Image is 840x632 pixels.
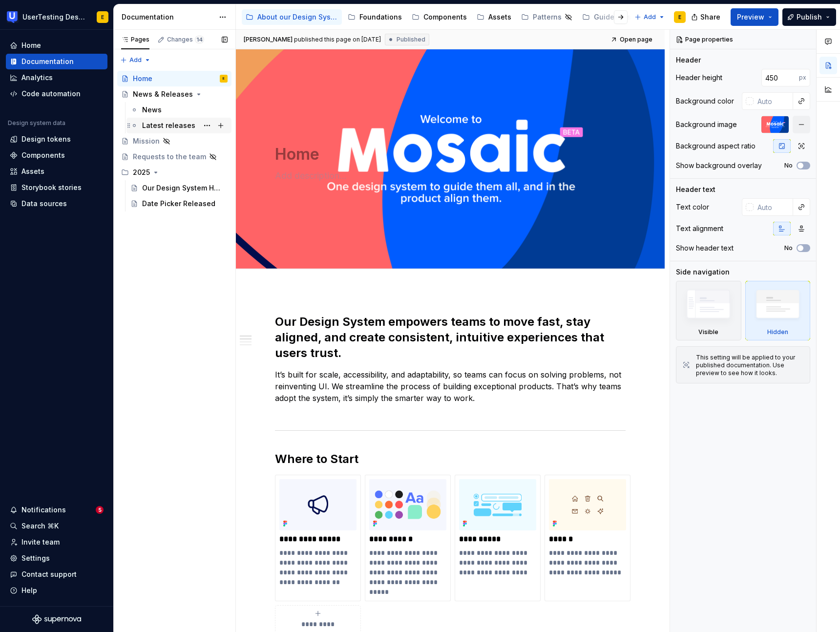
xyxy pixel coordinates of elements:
div: Header height [676,73,722,83]
img: b66977b7-35fb-4a62-8826-c4a37f70a8c7.png [549,479,626,530]
div: Side navigation [676,267,730,277]
button: Preview [731,8,778,26]
div: Settings [21,553,50,563]
a: Assets [473,9,515,25]
div: Design tokens [21,134,71,144]
div: Latest releases [142,121,195,130]
div: Help [21,586,37,595]
div: Home [133,74,152,84]
div: Changes [167,36,204,43]
div: Header [676,55,701,65]
a: Date Picker Released [126,196,231,211]
button: Contact support [6,567,107,582]
div: Background image [676,120,737,129]
div: Text color [676,202,709,212]
div: 2025 [117,165,231,180]
div: E [223,74,225,84]
div: Page tree [242,7,630,27]
div: Patterns [533,12,562,22]
div: Text alignment [676,224,723,233]
div: Components [21,150,65,160]
div: Guidelines [594,12,631,22]
button: Share [686,8,727,26]
p: It’s built for scale, accessibility, and adaptability, so teams can focus on solving problems, no... [275,369,626,416]
h2: Where to Start [275,451,626,467]
span: Add [129,56,142,64]
button: Help [6,583,107,598]
div: Home [21,41,41,50]
div: Background color [676,96,734,106]
span: Add [644,13,656,21]
a: Design tokens [6,131,107,147]
div: News [142,105,162,115]
span: Preview [737,12,764,22]
p: px [799,74,806,82]
div: Header text [676,185,715,194]
input: Auto [754,198,793,216]
a: Assets [6,164,107,179]
a: Mission [117,133,231,149]
img: 41adf70f-fc1c-4662-8e2d-d2ab9c673b1b.png [7,11,19,23]
a: Settings [6,550,107,566]
div: Show background overlay [676,161,762,170]
button: Search ⌘K [6,518,107,534]
h2: Our Design System empowers teams to move fast, stay aligned, and create consistent, intuitive exp... [275,314,626,361]
a: Home [6,38,107,53]
div: Design system data [8,119,65,127]
a: Code automation [6,86,107,102]
a: News & Releases [117,86,231,102]
div: Documentation [21,57,74,66]
a: Our Design System Has a New Home in Supernova! [126,180,231,196]
span: Share [700,12,720,22]
label: No [784,244,793,252]
div: Our Design System Has a New Home in Supernova! [142,183,223,193]
div: Documentation [122,12,214,22]
div: Background aspect ratio [676,141,756,151]
div: E [101,13,104,21]
span: Publish [797,12,822,22]
div: Show header text [676,243,734,253]
div: Mission [133,136,160,146]
a: Latest releases [126,118,231,133]
a: Requests to the team [117,149,231,165]
img: 76878619-1843-4ad2-8537-fb58ef94e2d6.png [369,479,446,530]
button: UserTesting Design SystemE [2,6,111,27]
div: Hidden [745,281,811,340]
div: Contact support [21,569,77,579]
a: HomeE [117,71,231,86]
a: Patterns [517,9,576,25]
a: Invite team [6,534,107,550]
svg: Supernova Logo [32,614,81,624]
a: Open page [608,33,657,46]
div: Search ⌘K [21,521,59,531]
div: Page tree [117,71,231,211]
button: Publish [782,8,836,26]
div: This setting will be applied to your published documentation. Use preview to see how it looks. [696,354,804,377]
div: News & Releases [133,89,193,99]
a: Analytics [6,70,107,85]
div: published this page on [DATE] [294,36,381,43]
div: Code automation [21,89,81,99]
span: Open page [620,36,652,43]
div: Assets [21,167,44,176]
a: Components [6,147,107,163]
div: Invite team [21,537,60,547]
span: 14 [195,36,204,43]
textarea: Home [273,143,624,166]
label: No [784,162,793,169]
a: Components [408,9,471,25]
input: Auto [761,69,799,86]
button: Notifications5 [6,502,107,518]
div: Visible [698,328,718,336]
div: Date Picker Released [142,199,215,209]
a: Documentation [6,54,107,69]
img: a2fdde3b-948b-44d1-99a4-db25e99b64b4.png [279,479,357,530]
div: Components [423,12,467,22]
div: About our Design System [257,12,338,22]
div: E [678,13,681,21]
button: Add [117,53,154,67]
a: Guidelines [578,9,646,25]
div: Foundations [359,12,402,22]
span: 5 [96,506,104,514]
